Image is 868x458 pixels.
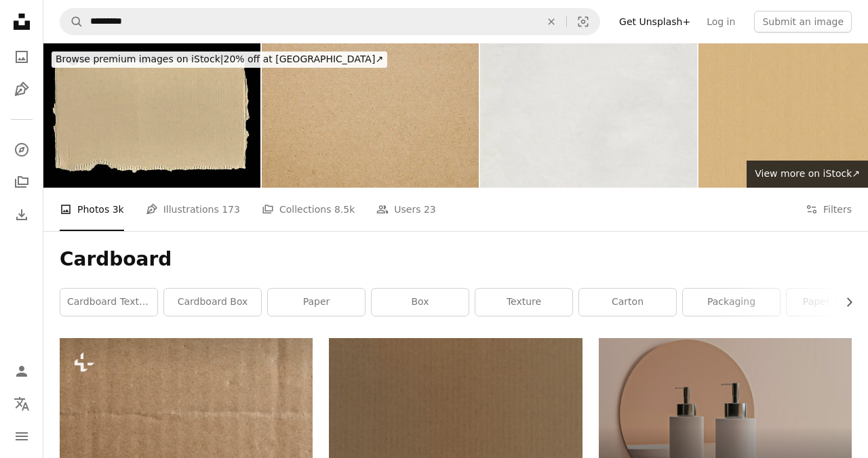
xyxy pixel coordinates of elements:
a: A close up of a brown cardboard box [60,416,313,428]
a: Collections 8.5k [262,188,355,231]
button: Clear [536,9,566,35]
button: scroll list to the right [837,289,852,316]
button: Submit an image [754,11,852,33]
a: Illustrations 173 [146,188,240,231]
span: 8.5k [334,202,355,217]
a: texture [475,289,572,316]
span: 20% off at [GEOGRAPHIC_DATA] ↗ [56,54,383,64]
a: Collections [8,169,35,196]
a: Photos [8,43,35,70]
img: Brown paper background [262,43,479,188]
a: cardboard texture [60,289,157,316]
a: packaging [683,289,780,316]
a: cardboard box [164,289,261,316]
a: Users 23 [376,188,436,231]
button: Search Unsplash [60,9,83,35]
a: Log in / Sign up [8,358,35,385]
span: 173 [222,202,240,217]
img: Torn Piece [43,43,260,188]
a: box [372,289,469,316]
a: Explore [8,136,35,163]
a: Illustrations [8,76,35,103]
button: Language [8,390,35,417]
h1: Cardboard [60,247,852,272]
a: View more on iStock↗ [747,161,868,188]
img: White paper texture background [480,43,697,188]
span: Browse premium images on iStock | [56,54,223,64]
a: Get Unsplash+ [611,11,698,33]
form: Find visuals sitewide [60,8,600,35]
button: Menu [8,423,35,450]
a: paper [268,289,365,316]
a: Browse premium images on iStock|20% off at [GEOGRAPHIC_DATA]↗ [43,43,395,76]
button: Filters [806,188,852,231]
span: View more on iStock ↗ [755,168,860,179]
a: Log in [698,11,743,33]
a: Download History [8,201,35,228]
button: Visual search [567,9,599,35]
span: 23 [424,202,436,217]
a: carton [579,289,676,316]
